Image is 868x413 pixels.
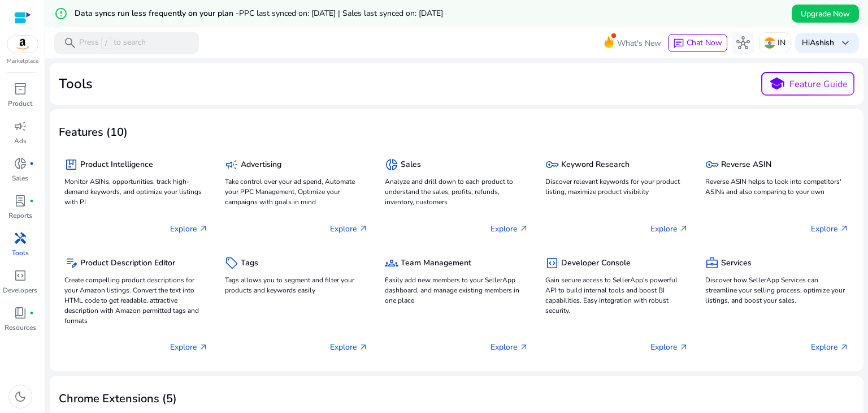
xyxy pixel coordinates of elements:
button: Upgrade Now [792,5,859,23]
span: hub [736,36,750,50]
h3: Features (10) [59,126,128,139]
span: keyboard_arrow_down [839,36,852,50]
p: Explore [650,341,688,353]
p: Product [8,98,32,109]
span: Chat Now [687,37,722,48]
p: IN [778,33,785,53]
span: arrow_outward [840,224,849,233]
span: lab_profile [14,194,27,208]
h5: Services [721,259,752,268]
p: Developers [3,285,37,295]
p: Create compelling product descriptions for your Amazon listings. Convert the text into HTML code ... [64,275,208,326]
span: search [63,36,77,50]
span: donut_small [385,158,398,171]
span: fiber_manual_record [29,161,34,166]
button: chatChat Now [668,34,727,52]
span: key [705,158,719,171]
span: arrow_outward [519,343,528,352]
p: Explore [170,341,208,353]
p: Take control over your ad spend, Automate your PPC Management, Optimize your campaigns with goals... [225,177,368,207]
h2: Tools [59,76,93,92]
span: Upgrade Now [801,8,850,20]
p: Reports [8,210,32,221]
span: arrow_outward [519,224,528,233]
p: Marketplace [7,57,38,66]
span: / [101,37,111,49]
h5: Reverse ASIN [721,160,771,170]
span: campaign [225,158,238,171]
p: Feature Guide [789,78,848,91]
span: groups [385,256,398,270]
p: Sales [12,173,28,183]
b: Ashish [810,37,834,48]
span: arrow_outward [679,343,688,352]
button: hub [732,32,754,54]
span: sell [225,256,238,270]
p: Tags allows you to segment and filter your products and keywords easily [225,275,368,295]
img: in.svg [764,37,775,49]
p: Discover how SellerApp Services can streamline your selling process, optimize your listings, and ... [705,275,849,306]
span: business_center [705,256,719,270]
p: Discover relevant keywords for your product listing, maximize product visibility [545,177,689,197]
span: arrow_outward [359,224,368,233]
h5: Tags [241,259,258,268]
span: package [64,158,78,171]
span: code_blocks [14,269,27,282]
span: inventory_2 [14,82,27,96]
span: PPC last synced on: [DATE] | Sales last synced on: [DATE] [239,8,443,19]
p: Explore [811,341,849,353]
span: fiber_manual_record [29,311,34,315]
p: Tools [12,248,29,258]
span: arrow_outward [359,343,368,352]
span: campaign [14,119,27,133]
p: Press to search [79,37,146,49]
h5: Data syncs run less frequently on your plan - [75,9,443,19]
h5: Keyword Research [561,160,630,170]
span: arrow_outward [199,224,208,233]
p: Ads [14,136,27,146]
h5: Advertising [241,160,281,170]
mat-icon: error_outline [54,7,68,20]
h5: Sales [401,160,421,170]
h5: Product Description Editor [80,259,175,268]
button: schoolFeature Guide [761,72,854,96]
span: key [545,158,559,171]
img: amazon.svg [7,36,38,53]
h5: Product Intelligence [80,160,153,170]
span: book_4 [14,306,27,320]
p: Easily add new members to your SellerApp dashboard, and manage existing members in one place [385,275,528,306]
p: Monitor ASINs, opportunities, track high-demand keywords, and optimize your listings with PI [64,177,208,207]
p: Explore [811,223,849,235]
span: handyman [14,231,27,245]
p: Hi [802,39,834,47]
span: code_blocks [545,256,559,270]
p: Gain secure access to SellerApp's powerful API to build internal tools and boost BI capabilities.... [545,275,689,316]
span: chat [673,38,684,49]
p: Explore [491,223,528,235]
span: arrow_outward [840,343,849,352]
p: Explore [330,341,368,353]
p: Analyze and drill down to each product to understand the sales, profits, refunds, inventory, cust... [385,177,528,207]
span: arrow_outward [199,343,208,352]
span: dark_mode [14,390,27,403]
span: fiber_manual_record [29,199,34,203]
p: Resources [5,322,36,333]
span: What's New [617,33,661,53]
span: school [769,76,785,92]
h3: Chrome Extensions (5) [59,392,177,406]
h5: Developer Console [561,259,631,268]
p: Explore [650,223,688,235]
p: Reverse ASIN helps to look into competitors' ASINs and also comparing to your own [705,177,849,197]
p: Explore [330,223,368,235]
span: donut_small [14,157,27,170]
h5: Team Management [401,259,471,268]
p: Explore [491,341,528,353]
span: arrow_outward [679,224,688,233]
span: edit_note [64,256,78,270]
p: Explore [170,223,208,235]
